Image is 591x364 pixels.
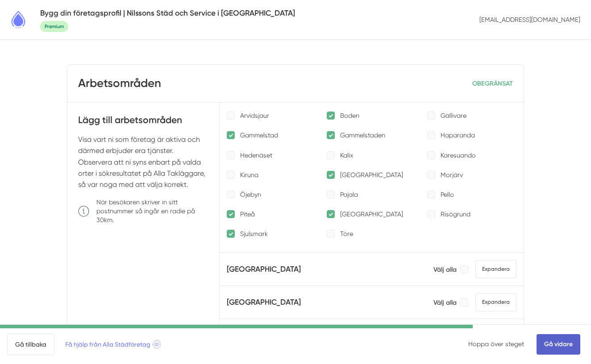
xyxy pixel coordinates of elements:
[240,190,261,199] p: Öjebyn
[240,170,258,179] p: Kiruna
[240,210,255,219] p: Piteå
[441,131,475,140] p: Haparanda
[468,340,524,347] a: Hoppa över steget
[441,170,463,179] p: Morjärv
[7,8,29,31] img: Alla Städföretag
[240,111,269,120] p: Arvidsjaur
[40,7,295,19] h5: Bygg din företagsprofil | Nilssons Städ och Service i [GEOGRAPHIC_DATA]
[340,210,403,219] p: [GEOGRAPHIC_DATA]
[433,298,457,307] p: Välj alla
[40,21,68,32] span: Premium
[340,190,358,199] p: Pajala
[96,198,208,224] p: När besökaren skriver in sitt postnummer så ingår en radie på 30km.
[65,339,161,349] span: Få hjälp från Alla Städföretag
[78,134,208,190] p: Visa vart ni som företag är aktiva och därmed erbjuder era tjänster. Observera att ni syns enbart...
[227,296,301,308] h5: [GEOGRAPHIC_DATA]
[433,265,457,274] p: Välj alla
[441,210,470,219] p: Risögrund
[441,190,454,199] p: Pello
[340,170,403,179] p: [GEOGRAPHIC_DATA]
[475,293,516,311] span: Expandera
[227,263,301,275] h5: [GEOGRAPHIC_DATA]
[441,111,466,120] p: Gällivare
[340,131,385,140] p: Gammelstaden
[475,260,516,278] span: Expandera
[340,111,359,120] p: Boden
[537,334,580,355] a: Gå vidare
[240,131,278,140] p: Gammelstad
[340,229,353,238] p: Töre
[476,12,584,28] p: [EMAIL_ADDRESS][DOMAIN_NAME]
[472,79,513,87] span: OBEGRÄNSAT
[240,151,272,160] p: Hedenäset
[340,151,353,160] p: Kalix
[441,151,476,160] p: Karesuando
[78,113,208,133] h4: Lägg till arbetsområden
[78,75,161,91] h3: Arbetsområden
[7,334,54,355] a: Gå tillbaka
[240,229,268,238] p: Sjulsmark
